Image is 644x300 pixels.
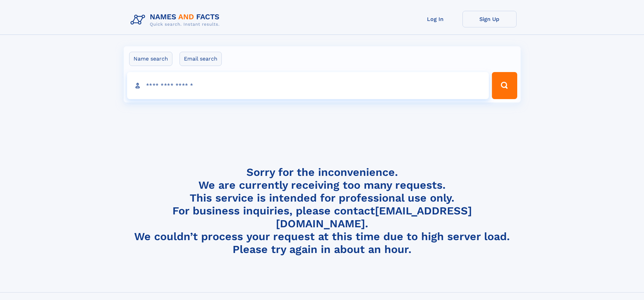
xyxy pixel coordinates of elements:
[276,204,472,230] a: [EMAIL_ADDRESS][DOMAIN_NAME]
[129,52,172,66] label: Name search
[128,11,225,29] img: Logo Names and Facts
[180,52,222,66] label: Email search
[462,11,517,27] a: Sign Up
[128,166,517,256] h4: Sorry for the inconvenience. We are currently receiving too many requests. This service is intend...
[408,11,462,27] a: Log In
[127,72,489,99] input: search input
[492,72,517,99] button: Search Button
